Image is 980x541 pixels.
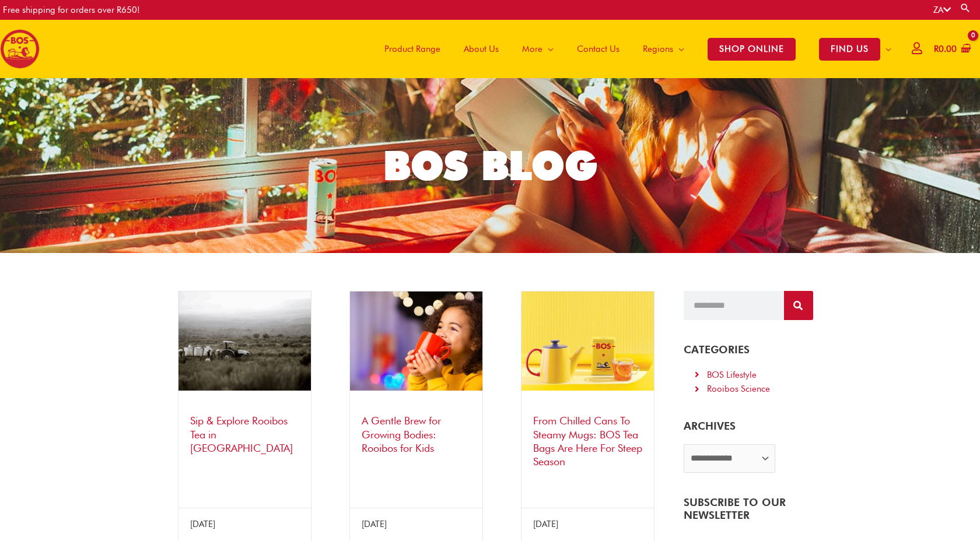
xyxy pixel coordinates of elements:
a: BOS Lifestyle [692,368,804,382]
a: Search button [960,2,971,13]
a: Sip & Explore Rooibos Tea in [GEOGRAPHIC_DATA] [190,414,293,454]
a: Contact Us [565,20,631,78]
img: rooibos tea [178,291,311,391]
div: Rooibos Science [707,382,770,396]
span: R [934,44,939,54]
a: ZA [933,5,951,15]
h5: ARCHIVES [684,420,813,433]
a: From Chilled Cans To Steamy Mugs: BOS Tea Bags Are Here For Steep Season [533,414,642,468]
a: Product Range [373,20,452,78]
img: bos tea variety pack – the perfect rooibos gift [521,291,654,391]
span: [DATE] [533,519,558,529]
h4: SUBSCRIBE TO OUR NEWSLETTER [684,496,813,521]
span: Regions [643,31,673,66]
bdi: 0.00 [934,44,957,54]
div: BOS Lifestyle [707,368,757,382]
a: More [510,20,565,78]
span: Contact Us [577,31,619,66]
span: Product Range [384,31,440,66]
button: Search [784,291,813,320]
h4: CATEGORIES [684,343,813,356]
span: FIND US [819,38,880,61]
a: Regions [631,20,696,78]
span: More [522,31,542,66]
img: cute little girl with cup of rooibos [350,291,482,391]
a: About Us [452,20,510,78]
span: [DATE] [190,519,215,529]
nav: Site Navigation [364,20,903,78]
a: A Gentle Brew for Growing Bodies: Rooibos for Kids [362,414,441,454]
a: View Shopping Cart, empty [932,36,971,62]
span: SHOP ONLINE [708,38,796,61]
a: Rooibos Science [692,382,804,396]
h1: BOS BLOG [170,138,810,193]
a: SHOP ONLINE [696,20,807,78]
span: About Us [464,31,499,66]
span: [DATE] [362,519,387,529]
